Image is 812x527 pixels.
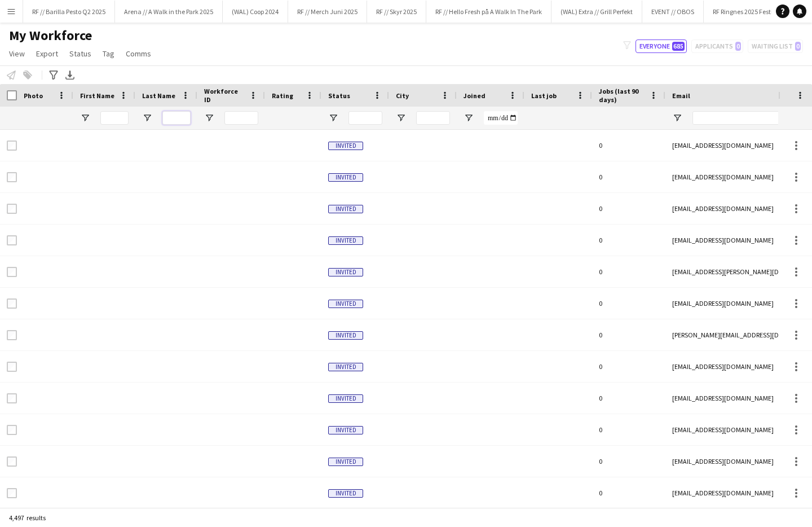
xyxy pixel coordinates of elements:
[223,1,288,23] button: (WAL) Coop 2024
[599,87,645,104] span: Jobs (last 90 days)
[592,193,665,224] div: 0
[636,39,687,53] button: Everyone685
[672,113,682,123] button: Open Filter Menu
[328,426,363,434] span: Invited
[672,42,685,51] span: 685
[592,256,665,287] div: 0
[142,113,152,123] button: Open Filter Menu
[328,113,338,123] button: Open Filter Menu
[551,1,642,23] button: (WAL) Extra // Grill Perfekt
[7,456,17,467] input: Row Selection is disabled for this row (unchecked)
[396,91,409,100] span: City
[328,300,363,308] span: Invited
[7,172,17,182] input: Row Selection is disabled for this row (unchecked)
[24,91,43,100] span: Photo
[484,111,518,125] input: Joined Filter Input
[121,46,156,61] a: Comms
[592,161,665,192] div: 0
[328,331,363,340] span: Invited
[7,362,17,372] input: Row Selection is disabled for this row (unchecked)
[592,383,665,414] div: 0
[23,1,115,23] button: RF // Barilla Pesto Q2 2025
[464,113,474,123] button: Open Filter Menu
[592,225,665,256] div: 0
[348,111,382,125] input: Status Filter Input
[142,91,175,100] span: Last Name
[47,68,60,82] app-action-btn: Advanced filters
[69,49,91,59] span: Status
[272,91,293,100] span: Rating
[7,425,17,435] input: Row Selection is disabled for this row (unchecked)
[328,91,350,100] span: Status
[328,236,363,245] span: Invited
[396,113,406,123] button: Open Filter Menu
[204,113,214,123] button: Open Filter Menu
[7,298,17,309] input: Row Selection is disabled for this row (unchecked)
[288,1,367,23] button: RF // Merch Juni 2025
[328,394,363,403] span: Invited
[115,1,223,23] button: Arena // A Walk in the Park 2025
[98,46,119,61] a: Tag
[63,68,77,82] app-action-btn: Export XLSX
[7,330,17,340] input: Row Selection is disabled for this row (unchecked)
[592,446,665,477] div: 0
[426,1,551,23] button: RF // Hello Fresh på A Walk In The Park
[592,319,665,350] div: 0
[416,111,450,125] input: City Filter Input
[531,91,557,100] span: Last job
[328,205,363,213] span: Invited
[7,204,17,214] input: Row Selection is disabled for this row (unchecked)
[464,91,486,100] span: Joined
[100,111,129,125] input: First Name Filter Input
[162,111,191,125] input: Last Name Filter Input
[32,46,63,61] a: Export
[642,1,704,23] button: EVENT // OBOS
[592,288,665,319] div: 0
[328,363,363,371] span: Invited
[7,140,17,151] input: Row Selection is disabled for this row (unchecked)
[328,489,363,498] span: Invited
[224,111,258,125] input: Workforce ID Filter Input
[7,267,17,277] input: Row Selection is disabled for this row (unchecked)
[328,173,363,182] span: Invited
[7,235,17,245] input: Row Selection is disabled for this row (unchecked)
[328,268,363,276] span: Invited
[80,113,90,123] button: Open Filter Menu
[367,1,426,23] button: RF // Skyr 2025
[672,91,690,100] span: Email
[592,130,665,161] div: 0
[592,477,665,508] div: 0
[36,49,58,59] span: Export
[7,393,17,403] input: Row Selection is disabled for this row (unchecked)
[80,91,114,100] span: First Name
[328,142,363,150] span: Invited
[7,488,17,498] input: Row Selection is disabled for this row (unchecked)
[328,458,363,466] span: Invited
[9,27,92,44] span: My Workforce
[9,49,25,59] span: View
[65,46,96,61] a: Status
[126,49,151,59] span: Comms
[204,87,245,104] span: Workforce ID
[103,49,114,59] span: Tag
[5,46,29,61] a: View
[592,351,665,382] div: 0
[592,414,665,445] div: 0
